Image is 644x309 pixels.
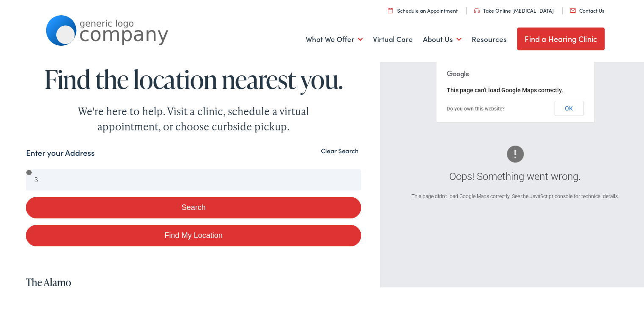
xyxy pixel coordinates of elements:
img: utility icon [388,6,393,11]
a: Do you own this website? [447,104,505,110]
a: About Us [423,22,462,53]
label: Enter your Address [26,145,94,157]
a: Resources [472,22,507,53]
a: Contact Us [570,5,604,12]
button: Search [26,195,361,217]
button: OK [554,99,583,114]
div: This page didn't load Google Maps correctly. See the JavaScript console for technical details. [409,191,621,199]
div: We're here to help. Visit a clinic, schedule a virtual appointment, or choose curbside pickup. [58,102,329,132]
h1: Find the location nearest you. [26,63,361,91]
a: Virtual Care [373,22,413,53]
a: The Alamo [26,273,71,287]
img: utility icon [570,7,576,11]
button: Clear Search [318,145,361,153]
a: Find My Location [26,223,361,245]
img: utility icon [474,6,480,11]
span: This page can't load Google Maps correctly. [447,85,563,92]
a: What We Offer [306,22,363,53]
div: Oops! Something went wrong. [409,167,621,182]
input: Enter your address or zip code [26,168,361,189]
a: Schedule an Appointment [388,5,458,12]
a: Find a Hearing Clinic [517,26,605,49]
a: Take Online [MEDICAL_DATA] [474,5,554,12]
